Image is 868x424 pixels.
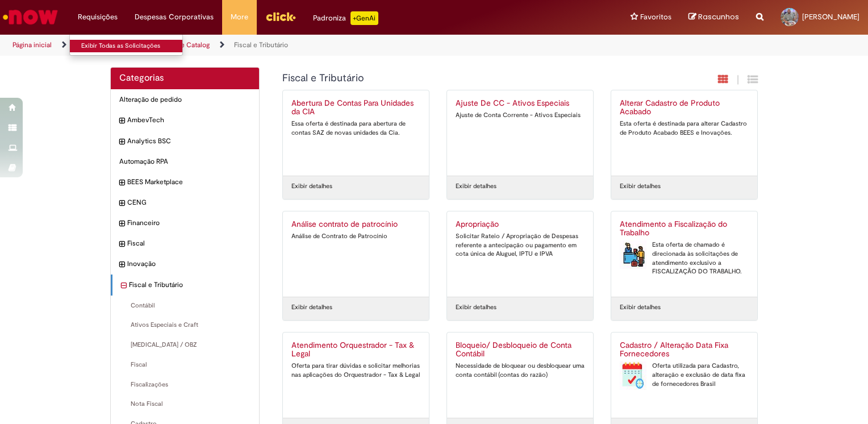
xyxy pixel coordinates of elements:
div: expandir categoria CENG CENG [111,192,259,213]
span: Fiscal [127,239,251,248]
i: recolher categoria Fiscal e Tributário [121,280,126,292]
a: Apropriação Solicitar Rateio / Apropriação de Despesas referente a antecipação ou pagamento em co... [447,211,593,297]
a: Atendimento Orquestrador - Tax & Legal Oferta para tirar dúvidas e solicitar melhorias nas aplica... [283,332,429,418]
div: [MEDICAL_DATA] / OBZ [111,335,259,355]
ul: Trilhas de página [9,35,570,56]
h2: Bloqueio/ Desbloqueio de Conta Contábil [456,341,585,359]
span: Automação RPA [119,157,251,167]
div: expandir categoria Analytics BSC Analytics BSC [111,131,259,152]
span: More [231,11,248,23]
div: Nota Fiscal [111,394,259,414]
div: Fiscal [111,355,259,375]
div: Análise de Contrato de Patrocínio [291,232,420,241]
a: Service Catalog [161,40,210,49]
h2: Alterar Cadastro de Produto Acabado [620,99,749,117]
i: expandir categoria Financeiro [119,218,124,230]
h2: Cadastro / Alteração Data Fixa Fornecedores [620,341,749,359]
div: Contábil [111,296,259,316]
a: Exibir Todas as Solicitações [70,40,195,52]
span: Fiscal [119,360,251,369]
i: Exibição em cartão [718,74,728,85]
h2: Apropriação [456,220,585,229]
div: Oferta para tirar dúvidas e solicitar melhorias nas aplicações do Orquestrador - Tax & Legal [291,361,420,379]
span: Inovação [127,259,251,269]
span: Fiscal e Tributário [129,280,251,290]
i: expandir categoria AmbevTech [119,115,124,127]
a: Exibir detalhes [291,303,332,312]
span: Nota Fiscal [119,400,251,409]
div: Esta oferta é destinada para alterar Cadastro de Produto Acabado BEES e Inovações. [620,119,749,137]
div: Necessidade de bloquear ou desbloquear uma conta contábil (contas do razão) [456,361,585,379]
a: Exibir detalhes [456,303,496,312]
span: [MEDICAL_DATA] / OBZ [119,340,251,350]
span: Fiscalizações [119,380,251,389]
a: Exibir detalhes [620,303,661,312]
span: Requisições [78,11,118,23]
div: Ajuste de Conta Corrente - Ativos Especiais [456,111,585,120]
a: Fiscal e Tributário [234,40,288,49]
div: Oferta utilizada para Cadastro, alteração e exclusão de data fixa de fornecedores Brasil [620,361,749,388]
div: Solicitar Rateio / Apropriação de Despesas referente a antecipação ou pagamento em cota única de ... [456,232,585,259]
span: CENG [127,198,251,207]
span: Analytics BSC [127,136,251,146]
a: Bloqueio/ Desbloqueio de Conta Contábil Necessidade de bloquear ou desbloquear uma conta contábil... [447,332,593,418]
div: expandir categoria Inovação Inovação [111,253,259,275]
i: expandir categoria Fiscal [119,239,124,250]
span: [PERSON_NAME] [802,12,859,22]
i: expandir categoria CENG [119,198,124,209]
div: Fiscalizações [111,375,259,395]
span: BEES Marketplace [127,177,251,187]
h2: Atendimento Orquestrador - Tax & Legal [291,341,420,359]
span: Ativos Especiais e Craft [119,321,251,330]
div: Essa oferta é destinada para abertura de contas SAZ de novas unidades da Cia. [291,119,420,137]
i: expandir categoria BEES Marketplace [119,177,124,189]
a: Análise contrato de patrocínio Análise de Contrato de Patrocínio [283,211,429,297]
h2: Análise contrato de patrocínio [291,220,420,229]
span: Financeiro [127,218,251,228]
img: ServiceNow [1,6,60,28]
h2: Categorias [119,73,251,84]
a: Exibir detalhes [291,182,332,191]
span: Favoritos [640,11,671,23]
a: Ajuste De CC - Ativos Especiais Ajuste de Conta Corrente - Ativos Especiais [447,90,593,176]
div: Automação RPA [111,151,259,172]
div: Alteração de pedido [111,89,259,110]
span: Contábil [119,301,251,310]
h2: Atendimento a Fiscalização do Trabalho [620,220,749,238]
span: Rascunhos [698,11,739,22]
h1: {"description":null,"title":"Fiscal e Tributário"} Categoria [282,73,635,84]
span: Despesas Corporativas [135,11,214,23]
a: Página inicial [12,40,52,49]
div: Padroniza [313,11,378,25]
img: Cadastro / Alteração Data Fixa Fornecedores [620,361,646,390]
a: Cadastro / Alteração Data Fixa Fornecedores Cadastro / Alteração Data Fixa Fornecedores Oferta ut... [611,332,757,418]
div: Esta oferta de chamado é direcionada às solicitações de atendimento exclusivo a FISCALIZAÇÃO DO T... [620,240,749,276]
i: Exibição de grade [748,74,758,85]
a: Exibir detalhes [620,182,661,191]
div: expandir categoria AmbevTech AmbevTech [111,110,259,131]
div: expandir categoria Fiscal Fiscal [111,233,259,254]
span: Alteração de pedido [119,95,251,105]
h2: Ajuste De CC - Ativos Especiais [456,99,585,108]
span: AmbevTech [127,115,251,125]
i: expandir categoria Inovação [119,259,124,271]
div: Ativos Especiais e Craft [111,315,259,335]
a: Alterar Cadastro de Produto Acabado Esta oferta é destinada para alterar Cadastro de Produto Acab... [611,90,757,176]
a: Atendimento a Fiscalização do Trabalho Atendimento a Fiscalização do Trabalho Esta oferta de cham... [611,211,757,297]
a: Abertura De Contas Para Unidades da CIA Essa oferta é destinada para abertura de contas SAZ de no... [283,90,429,176]
p: +GenAi [350,11,378,25]
a: Rascunhos [688,12,739,23]
a: Exibir detalhes [456,182,496,191]
img: Atendimento a Fiscalização do Trabalho [620,240,646,269]
div: recolher categoria Fiscal e Tributário Fiscal e Tributário [111,275,259,296]
i: expandir categoria Analytics BSC [119,136,124,148]
div: expandir categoria BEES Marketplace BEES Marketplace [111,172,259,193]
span: | [737,73,739,86]
h2: Abertura De Contas Para Unidades da CIA [291,99,420,117]
ul: Requisições [69,34,183,56]
div: expandir categoria Financeiro Financeiro [111,213,259,234]
img: click_logo_yellow_360x200.png [265,8,296,25]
